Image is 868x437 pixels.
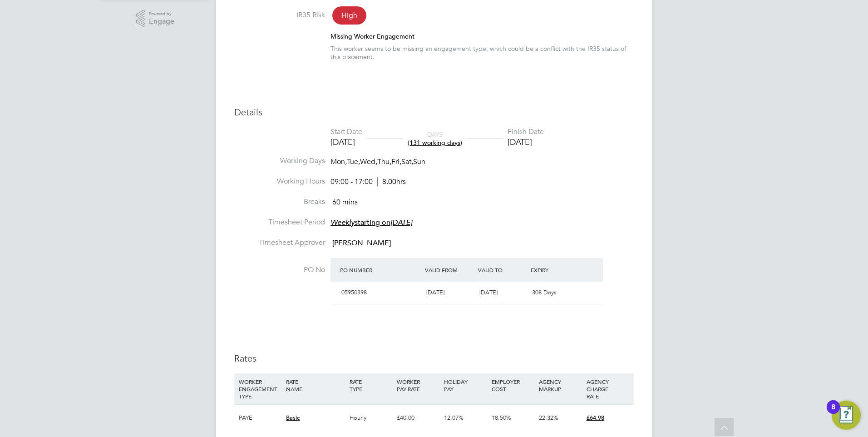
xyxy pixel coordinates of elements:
[390,218,412,227] em: [DATE]
[395,405,442,431] div: £40.00
[532,288,557,296] span: 308 Days
[330,218,355,227] em: Weekly
[537,373,584,397] div: AGENCY MARKUP
[234,106,634,118] h3: Details
[426,288,444,296] span: [DATE]
[330,127,362,137] div: Start Date
[508,137,544,147] div: [DATE]
[332,6,366,25] span: High
[330,218,412,227] span: starting on
[423,262,476,278] div: Valid From
[234,197,325,207] label: Breaks
[234,10,325,20] label: IR35 Risk
[330,45,634,61] div: This worker seems to be missing an engagement type, which could be a conflict with the IR35 statu...
[401,157,413,166] span: Sat,
[347,157,360,166] span: Tue,
[237,373,284,404] div: WORKER ENGAGEMENT TYPE
[584,373,631,404] div: AGENCY CHARGE RATE
[360,157,377,166] span: Wed,
[338,262,423,278] div: PO Number
[347,405,395,431] div: Hourly
[237,405,284,431] div: PAYE
[136,10,175,27] a: Powered byEngage
[832,401,861,430] button: Open Resource Center, 8 new notifications
[479,288,498,296] span: [DATE]
[395,373,442,397] div: WORKER PAY RATE
[347,373,395,397] div: RATE TYPE
[330,177,406,187] div: 09:00 - 17:00
[234,353,634,364] h3: Rates
[444,414,464,422] span: 12.07%
[413,157,425,166] span: Sun
[149,18,174,25] span: Engage
[234,177,325,186] label: Working Hours
[391,157,401,166] span: Fri,
[330,137,362,147] div: [DATE]
[332,238,391,248] span: [PERSON_NAME]
[284,373,347,397] div: RATE NAME
[377,157,391,166] span: Thu,
[831,407,835,419] div: 8
[492,414,511,422] span: 18.50%
[234,218,325,227] label: Timesheet Period
[587,414,604,422] span: £64.98
[442,373,489,397] div: HOLIDAY PAY
[234,238,325,248] label: Timesheet Approver
[330,32,634,40] div: Missing Worker Engagement
[476,262,529,278] div: Valid To
[341,288,367,296] span: 05950398
[508,127,544,137] div: Finish Date
[539,414,558,422] span: 22.32%
[234,265,325,275] label: PO No
[149,10,174,18] span: Powered by
[234,156,325,166] label: Working Days
[332,198,358,207] span: 60 mins
[330,157,347,166] span: Mon,
[489,373,537,397] div: EMPLOYER COST
[408,139,462,147] span: (131 working days)
[286,414,300,422] span: Basic
[377,177,406,186] span: 8.00hrs
[528,262,582,278] div: Expiry
[403,130,467,147] div: DAYS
